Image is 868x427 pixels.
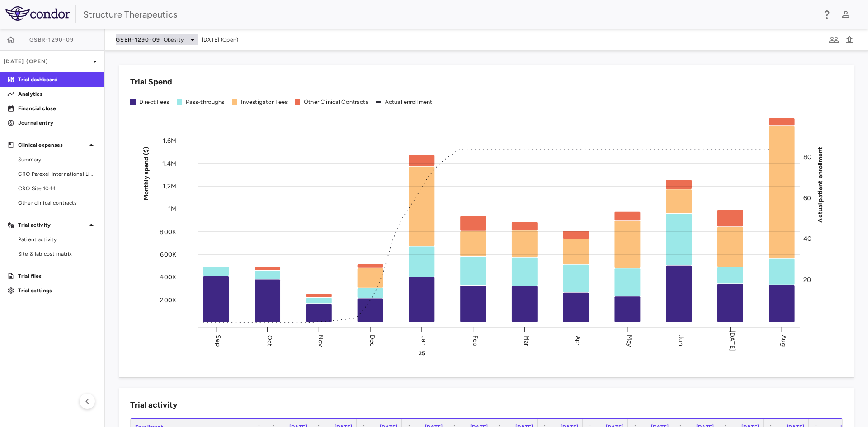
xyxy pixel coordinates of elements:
[728,330,736,351] text: [DATE]
[162,160,176,167] tspan: 1.4M
[385,98,433,106] div: Actual enrollment
[18,250,97,258] span: Site & lab cost matrix
[160,273,176,281] tspan: 400K
[18,170,97,178] span: CRO Parexel International Limited
[803,153,811,161] tspan: 80
[18,104,97,113] p: Financial close
[29,36,74,43] span: GSBR-1290-09
[160,228,176,235] tspan: 800K
[18,90,97,98] p: Analytics
[168,205,176,213] tspan: 1M
[574,335,582,345] text: Apr
[18,272,97,280] p: Trial files
[368,334,376,346] text: Dec
[241,98,288,106] div: Investigator Fees
[523,335,530,346] text: Mar
[214,335,222,346] text: Sep
[677,335,685,346] text: Jun
[317,334,325,347] text: Nov
[18,75,97,84] p: Trial dashboard
[163,137,176,145] tspan: 1.6M
[116,36,160,43] span: GSBR-1290-09
[163,183,176,190] tspan: 1.2M
[18,235,97,244] span: Patient activity
[18,286,97,295] p: Trial settings
[160,251,176,258] tspan: 600K
[803,194,811,202] tspan: 60
[420,335,428,345] text: Jan
[419,350,425,357] text: 25
[18,221,86,229] p: Trial activity
[160,296,176,304] tspan: 200K
[18,119,97,127] p: Journal entry
[18,184,97,192] span: CRO Site 1044
[202,36,238,44] span: [DATE] (Open)
[472,335,479,346] text: Feb
[18,141,86,149] p: Clinical expenses
[186,98,225,106] div: Pass-throughs
[5,6,70,21] img: logo-full-BYUhSk78.svg
[164,36,184,44] span: Obesity
[304,98,368,106] div: Other Clinical Contracts
[139,98,170,106] div: Direct Fees
[18,199,97,207] span: Other clinical contracts
[142,146,150,200] tspan: Monthly spend ($)
[803,235,811,243] tspan: 40
[626,334,633,347] text: May
[780,335,788,346] text: Aug
[816,146,824,222] tspan: Actual patient enrollment
[4,57,90,66] p: [DATE] (Open)
[803,276,811,283] tspan: 20
[130,399,177,411] h6: Trial activity
[18,155,97,164] span: Summary
[266,335,274,346] text: Oct
[130,76,172,88] h6: Trial Spend
[83,8,816,21] div: Structure Therapeutics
